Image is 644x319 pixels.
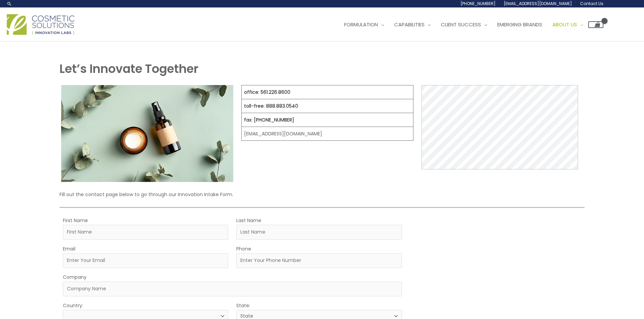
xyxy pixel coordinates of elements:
[63,225,228,240] input: First Name
[236,244,251,253] label: Phone
[242,127,413,141] td: [EMAIL_ADDRESS][DOMAIN_NAME]
[436,15,492,35] a: Client Success
[7,1,12,6] a: Search icon link
[552,21,577,28] span: About Us
[63,282,402,296] input: Company Name
[236,253,402,268] input: Enter Your Phone Number
[504,1,572,6] span: [EMAIL_ADDRESS][DOMAIN_NAME]
[236,301,250,310] label: State:
[394,21,425,28] span: Capabilities
[441,21,481,28] span: Client Success
[588,21,603,28] a: View Shopping Cart, empty
[547,15,588,35] a: About Us
[344,21,378,28] span: Formulation
[61,85,233,182] img: Contact page image for private label skincare manufacturer Cosmetic solutions shows a skin care b...
[244,89,290,96] a: office: 561.226.8600
[497,21,542,28] span: Emerging Brands
[580,1,603,6] span: Contact Us
[7,14,74,35] img: Cosmetic Solutions Logo
[59,60,198,77] strong: Let’s Innovate Together
[63,301,83,310] label: Country:
[339,15,389,35] a: Formulation
[389,15,436,35] a: Capabilities
[63,244,75,253] label: Email
[63,253,228,268] input: Enter Your Email
[334,15,603,35] nav: Site Navigation
[59,190,584,199] p: Fill out the contact page below to go through our Innovation Intake Form.
[244,116,294,123] a: fax: [PHONE_NUMBER]
[244,103,298,109] a: toll-free: 888.883.0540
[236,225,402,240] input: Last Name
[63,216,88,225] label: First Name
[492,15,547,35] a: Emerging Brands
[460,1,496,6] span: [PHONE_NUMBER]
[63,273,87,282] label: Company
[236,216,261,225] label: Last Name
